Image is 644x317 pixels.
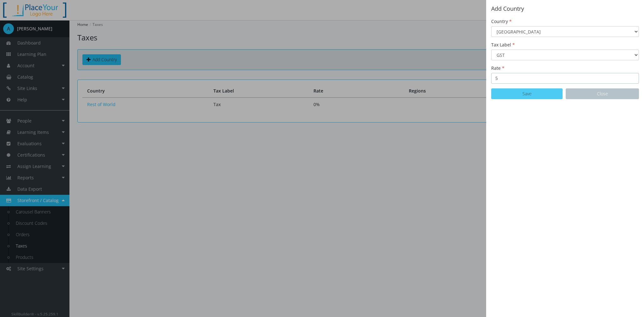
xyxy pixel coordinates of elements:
[491,65,504,71] label: Rate
[491,88,563,99] button: Save
[491,18,512,25] label: Country
[491,42,515,48] label: Tax Label
[491,6,639,12] h2: Add Country
[566,88,639,99] button: Close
